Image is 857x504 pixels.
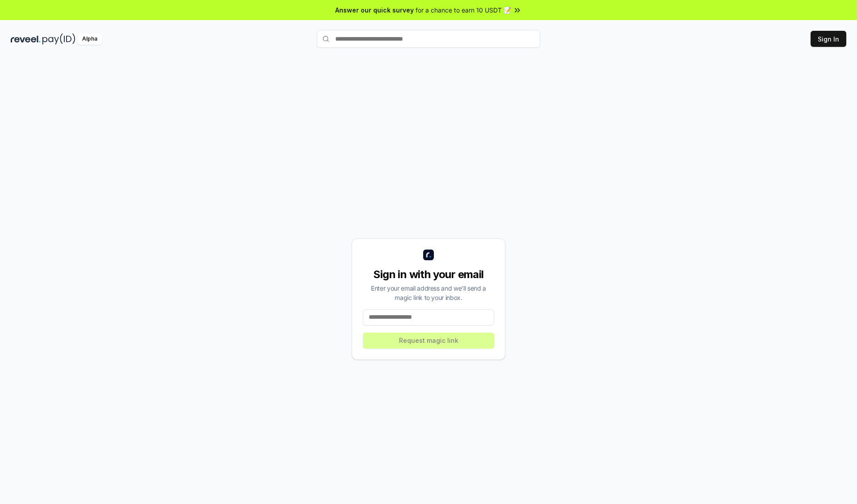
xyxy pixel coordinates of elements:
span: Answer our quick survey [335,5,414,15]
img: pay_id [42,33,75,45]
div: Alpha [77,33,102,45]
button: Sign In [811,31,846,47]
span: for a chance to earn 10 USDT 📝 [416,5,511,15]
img: reveel_dark [11,33,41,45]
div: Enter your email address and we’ll send a magic link to your inbox. [363,283,494,302]
div: Sign in with your email [363,267,494,282]
img: logo_small [423,250,434,260]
